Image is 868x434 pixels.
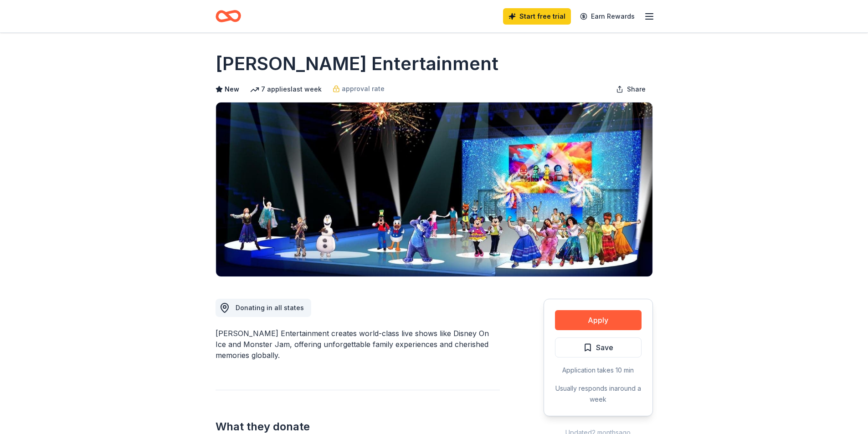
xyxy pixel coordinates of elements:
[609,80,653,98] button: Share
[216,5,241,27] a: Home
[575,8,640,25] a: Earn Rewards
[225,84,239,95] span: New
[216,51,498,77] h1: [PERSON_NAME] Entertainment
[333,83,385,94] a: approval rate
[236,304,304,311] span: Donating in all states
[555,310,642,330] button: Apply
[627,84,646,95] span: Share
[555,383,642,405] div: Usually responds in around a week
[342,83,385,94] span: approval rate
[503,8,571,25] a: Start free trial
[216,102,652,276] img: Image for Feld Entertainment
[555,337,642,357] button: Save
[216,419,500,434] h2: What they donate
[216,328,500,361] div: [PERSON_NAME] Entertainment creates world-class live shows like Disney On Ice and Monster Jam, of...
[555,365,642,376] div: Application takes 10 min
[596,342,613,353] span: Save
[250,84,322,95] div: 7 applies last week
